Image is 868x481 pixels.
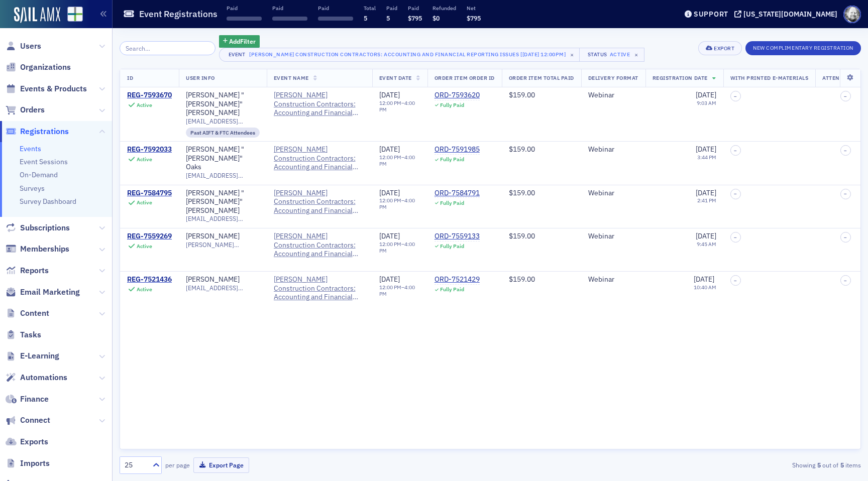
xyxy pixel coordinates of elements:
strong: 5 [815,460,822,469]
span: [EMAIL_ADDRESS][PERSON_NAME][DOMAIN_NAME] [186,117,260,125]
span: ID [127,74,133,81]
button: Export [698,41,742,55]
span: Automations [20,372,67,383]
button: [US_STATE][DOMAIN_NAME] [734,11,841,18]
div: Webinar [588,232,638,241]
time: 12:00 PM [379,240,401,248]
span: $159.00 [509,275,535,284]
div: – [379,100,420,113]
time: 9:45 AM [697,240,716,248]
span: [DATE] [696,188,716,197]
div: Showing out of items [621,460,861,469]
a: [PERSON_NAME] Construction Contractors: Accounting and Financial Reporting Issues [274,232,365,259]
time: 3:44 PM [697,154,716,161]
p: Paid [408,5,422,12]
span: × [568,50,577,59]
a: Events [20,144,41,153]
span: Organizations [20,62,71,73]
h1: Event Registrations [139,8,218,20]
span: – [734,191,737,197]
div: Fully Paid [440,200,464,206]
div: – [379,197,420,210]
div: ORD-7591985 [435,145,480,154]
a: REG-7521436 [127,275,172,284]
span: [DATE] [696,231,716,240]
a: ORD-7521429 [435,275,480,284]
span: Tasks [20,329,41,340]
a: [PERSON_NAME] [186,232,240,241]
span: Surgent's Construction Contractors: Accounting and Financial Reporting Issues [274,91,365,117]
span: ‌ [318,17,353,21]
a: [PERSON_NAME] Construction Contractors: Accounting and Financial Reporting Issues [274,145,365,172]
div: ORD-7593620 [435,91,480,100]
a: REG-7559269 [127,232,172,241]
span: × [632,50,641,59]
div: Active [137,156,152,163]
a: New Complimentary Registration [745,43,861,52]
a: Connect [6,415,50,426]
a: Reports [6,265,49,276]
a: REG-7593670 [127,91,172,100]
span: $0 [432,14,440,22]
a: ORD-7559133 [435,232,480,241]
a: [PERSON_NAME] Construction Contractors: Accounting and Financial Reporting Issues [274,91,365,117]
span: Surgent's Construction Contractors: Accounting and Financial Reporting Issues [274,232,365,259]
span: – [844,278,847,284]
a: [PERSON_NAME] Construction Contractors: Accounting and Financial Reporting Issues [274,275,365,302]
span: $795 [408,14,422,22]
a: [PERSON_NAME] [186,275,240,284]
span: [EMAIL_ADDRESS][DOMAIN_NAME] [186,284,260,292]
span: [DATE] [379,90,400,99]
p: Paid [227,5,262,12]
span: $159.00 [509,231,535,240]
a: Organizations [6,62,71,73]
span: [DATE] [379,188,400,197]
div: Active [137,102,152,108]
div: Active [137,199,152,206]
time: 12:00 PM [379,154,401,161]
span: Attended [822,74,850,81]
time: 4:00 PM [379,197,415,210]
a: [PERSON_NAME] Construction Contractors: Accounting and Financial Reporting Issues [274,189,365,215]
span: Event Name [274,74,309,81]
div: Fully Paid [440,102,464,108]
time: 12:00 PM [379,99,401,106]
span: Events & Products [20,83,87,94]
span: Registrations [20,126,69,137]
a: Email Marketing [6,287,80,298]
span: Connect [20,415,50,426]
span: Surgent's Construction Contractors: Accounting and Financial Reporting Issues [274,145,365,172]
a: View Homepage [60,7,83,24]
span: – [734,148,737,154]
div: Support [694,10,728,19]
a: ORD-7584791 [435,189,480,198]
span: [DATE] [696,90,716,99]
div: Webinar [588,145,638,154]
time: 12:00 PM [379,284,401,291]
span: ‌ [227,17,262,21]
span: [DATE] [379,231,400,240]
time: 9:03 AM [697,99,716,106]
a: [PERSON_NAME] "[PERSON_NAME]" [PERSON_NAME] [186,189,260,215]
span: Exports [20,436,48,447]
div: 25 [125,460,147,470]
span: $159.00 [509,90,535,99]
a: [PERSON_NAME] "[PERSON_NAME]" [PERSON_NAME] [186,91,260,117]
div: Fully Paid [440,286,464,293]
div: – [379,241,420,254]
div: Export [714,46,734,51]
span: Content [20,308,49,319]
a: Orders [6,104,45,115]
button: Event[PERSON_NAME] Construction Contractors: Accounting and Financial Reporting Issues [[DATE] 12... [219,48,581,62]
label: per page [165,460,190,469]
a: [PERSON_NAME] "[PERSON_NAME]" Oaks [186,145,260,172]
span: With Printed E-Materials [730,74,809,81]
a: E-Learning [6,350,59,362]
